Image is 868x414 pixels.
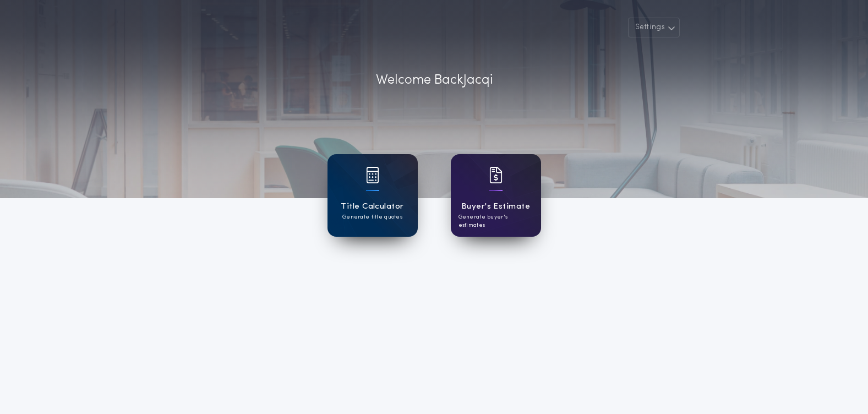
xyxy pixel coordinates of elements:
a: card iconTitle CalculatorGenerate title quotes [327,154,418,237]
p: Generate buyer's estimates [458,213,533,230]
h1: Buyer's Estimate [461,200,530,213]
h1: Title Calculator [341,200,403,213]
button: Settings [628,18,680,37]
p: Welcome Back Jacqi [376,70,493,90]
img: card icon [489,167,503,183]
img: card icon [366,167,379,183]
a: card iconBuyer's EstimateGenerate buyer's estimates [451,154,541,237]
p: Generate title quotes [342,213,402,221]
